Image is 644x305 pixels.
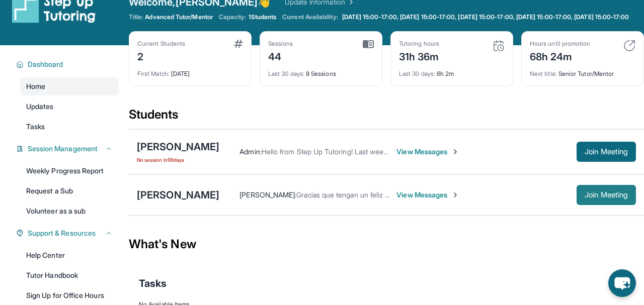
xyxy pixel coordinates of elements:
[239,147,261,156] span: Admin :
[577,142,636,162] button: Join Meeting
[137,70,170,77] span: First Match :
[608,269,636,297] button: chat-button
[585,149,628,155] span: Join Meeting
[137,40,185,48] div: Current Students
[24,228,113,238] button: Support & Resources
[129,222,644,266] div: What's New
[28,144,98,154] span: Session Management
[137,140,219,154] div: [PERSON_NAME]
[137,188,219,202] div: [PERSON_NAME]
[451,148,459,156] img: Chevron-Right
[396,147,459,157] span: View Messages
[249,13,277,21] span: 1 Students
[26,81,45,91] span: Home
[268,64,374,78] div: 8 Sessions
[129,13,143,21] span: Title:
[137,156,219,164] span: No session in 99 days
[219,13,247,21] span: Capacity:
[585,192,628,198] span: Join Meeting
[28,228,96,238] span: Support & Resources
[268,48,293,64] div: 44
[24,59,113,69] button: Dashboard
[282,13,338,21] span: Current Availability:
[234,40,243,48] img: card
[396,190,459,200] span: View Messages
[268,70,304,77] span: Last 30 days :
[137,64,243,78] div: [DATE]
[20,202,119,220] a: Volunteer as a sub
[399,70,435,77] span: Last 30 days :
[530,70,557,77] span: Next title :
[145,13,212,21] span: Advanced Tutor/Mentor
[20,162,119,180] a: Weekly Progress Report
[26,122,45,132] span: Tasks
[28,59,63,69] span: Dashboard
[296,190,467,199] span: Gracias que tengan un feliz fin de semana igualmente
[26,101,54,112] span: Updates
[139,276,167,290] span: Tasks
[530,40,590,48] div: Hours until promotion
[129,107,644,129] div: Students
[577,185,636,205] button: Join Meeting
[239,190,296,199] span: [PERSON_NAME] :
[451,191,459,199] img: Chevron-Right
[20,266,119,284] a: Tutor Handbook
[530,48,590,64] div: 68h 24m
[493,40,505,52] img: card
[399,64,505,78] div: 6h 2m
[623,40,635,52] img: card
[342,13,629,21] span: [DATE] 15:00-17:00, [DATE] 15:00-17:00, [DATE] 15:00-17:00, [DATE] 15:00-17:00, [DATE] 15:00-17:00
[268,40,293,48] div: Sessions
[399,40,439,48] div: Tutoring hours
[20,77,119,95] a: Home
[137,48,185,64] div: 2
[24,144,113,154] button: Session Management
[340,13,631,21] a: [DATE] 15:00-17:00, [DATE] 15:00-17:00, [DATE] 15:00-17:00, [DATE] 15:00-17:00, [DATE] 15:00-17:00
[20,246,119,264] a: Help Center
[530,64,635,78] div: Senior Tutor/Mentor
[20,182,119,200] a: Request a Sub
[20,97,119,116] a: Updates
[399,48,439,64] div: 31h 36m
[20,118,119,136] a: Tasks
[363,40,374,49] img: card
[20,286,119,304] a: Sign Up for Office Hours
